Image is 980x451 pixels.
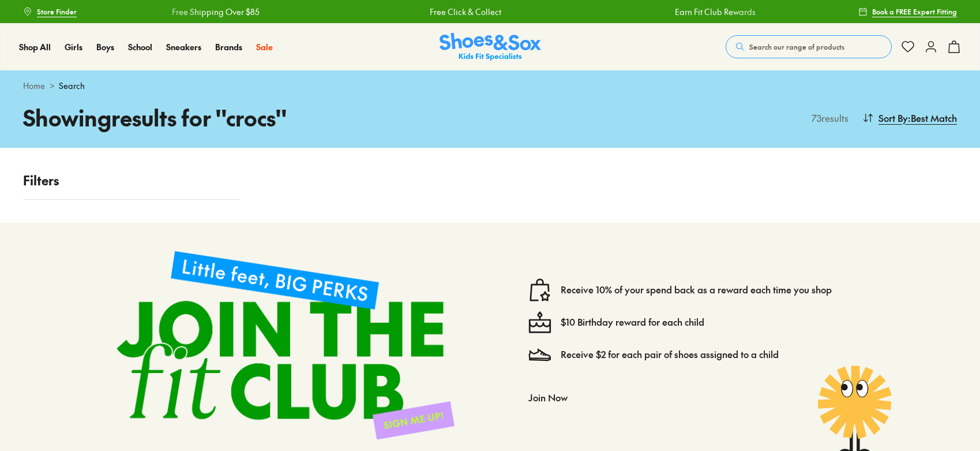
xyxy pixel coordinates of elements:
[528,385,568,410] button: Join Now
[528,311,551,334] img: cake--candle-birthday-event-special-sweet-cake-bake.svg
[829,6,917,18] a: Free Shipping Over $85
[37,6,77,17] span: Store Finder
[23,171,239,190] p: Filters
[440,33,541,61] img: SNS_Logo_Responsive.svg
[166,41,201,53] a: Sneakers
[256,41,273,53] a: Sale
[215,41,242,53] span: Brands
[858,1,957,22] a: Book a FREE Expert Fitting
[561,284,832,296] a: Receive 10% of your spend back as a reward each time you shop
[23,80,957,92] div: >
[561,316,704,329] a: $10 Birthday reward for each child
[528,278,551,301] img: vector1.svg
[872,6,957,17] span: Book a FREE Expert Fitting
[65,41,82,53] span: Girls
[128,41,152,53] span: School
[59,80,85,92] span: Search
[96,41,114,53] a: Boys
[23,101,490,134] h1: Showing results for " crocs "
[23,1,77,22] a: Store Finder
[749,42,844,52] span: Search our range of products
[726,35,892,58] button: Search our range of products
[23,80,45,92] a: Home
[528,343,551,366] img: Vector_3098.svg
[862,105,957,131] button: Sort By:Best Match
[19,41,51,53] span: Shop All
[256,41,273,53] span: Sale
[19,41,51,53] a: Shop All
[96,41,114,53] span: Boys
[878,111,908,125] span: Sort By
[215,41,242,53] a: Brands
[440,33,541,61] a: Shoes & Sox
[908,111,957,125] span: : Best Match
[128,41,152,53] a: School
[807,111,848,125] p: 73 results
[80,6,168,18] a: Free Shipping Over $85
[65,41,82,53] a: Girls
[166,41,201,53] span: Sneakers
[338,6,410,18] a: Free Click & Collect
[583,6,664,18] a: Earn Fit Club Rewards
[561,348,779,361] a: Receive $2 for each pair of shoes assigned to a child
